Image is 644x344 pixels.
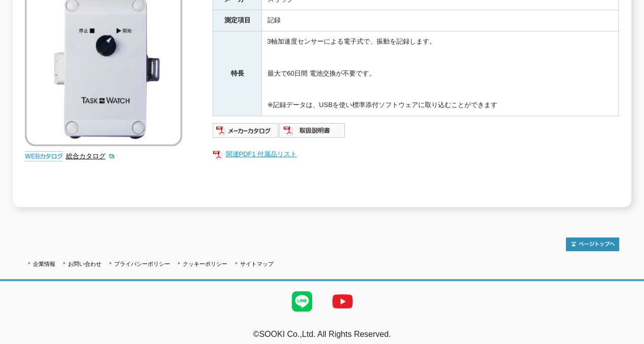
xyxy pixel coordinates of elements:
[282,281,322,322] img: LINE
[279,122,346,139] img: 取扱説明書
[322,281,363,322] img: YouTube
[279,129,346,136] a: 取扱説明書
[213,148,619,161] a: 関連PDF1 付属品リスト
[65,152,115,160] a: 総合カタログ
[68,261,101,267] a: お問い合わせ
[213,10,262,31] th: 測定項目
[213,122,279,139] img: メーカーカタログ
[262,31,619,116] td: 3軸加速度センサーによる電子式で、振動を記録します。 最大で60日間 電池交換が不要です。 ※記録データは、USBを使い標準添付ソフトウェアに取り込むことができます
[114,261,170,267] a: プライバシーポリシー
[566,237,619,251] img: トップページへ
[213,31,262,116] th: 特長
[183,261,227,267] a: クッキーポリシー
[25,151,63,161] img: webカタログ
[240,261,274,267] a: サイトマップ
[213,129,279,136] a: メーカーカタログ
[262,10,619,31] td: 記録
[33,261,55,267] a: 企業情報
